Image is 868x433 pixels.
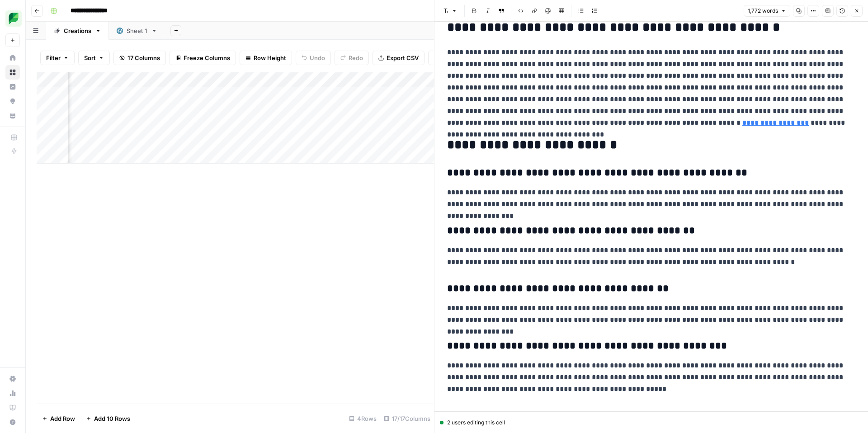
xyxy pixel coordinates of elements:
a: Opportunities [5,94,20,108]
a: Home [5,51,20,65]
span: Sort [84,53,96,62]
a: Browse [5,65,20,80]
a: Learning Hub [5,400,20,415]
a: Insights [5,80,20,94]
div: Sheet 1 [127,26,147,35]
button: Workspace: SproutSocial [5,7,20,30]
span: 1,772 words [748,7,778,15]
a: Sheet 1 [109,22,165,40]
img: SproutSocial Logo [5,10,22,27]
button: Freeze Columns [170,51,236,65]
span: Undo [310,53,325,62]
button: 17 Columns [113,51,166,65]
button: 1,772 words [744,5,790,17]
button: Filter [40,51,75,65]
button: Undo [296,51,331,65]
a: Creations [46,22,109,40]
button: Help + Support [5,415,20,429]
span: Row Height [254,53,286,62]
button: Sort [78,51,110,65]
span: Redo [349,53,363,62]
span: Export CSV [387,53,419,62]
button: Redo [335,51,369,65]
span: 17 Columns [127,53,160,62]
a: Usage [5,386,20,400]
a: Your Data [5,108,20,123]
div: 2 users editing this cell [440,419,863,427]
button: Add Row [37,411,80,426]
span: Add Row [50,414,75,423]
div: 4 Rows [345,411,380,426]
button: Add 10 Rows [80,411,136,426]
button: Export CSV [373,51,425,65]
button: Row Height [240,51,292,65]
span: Freeze Columns [184,53,230,62]
div: Creations [64,26,91,35]
div: 17/17 Columns [380,411,434,426]
span: Filter [46,53,61,62]
a: Settings [5,372,20,386]
span: Add 10 Rows [94,414,130,423]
